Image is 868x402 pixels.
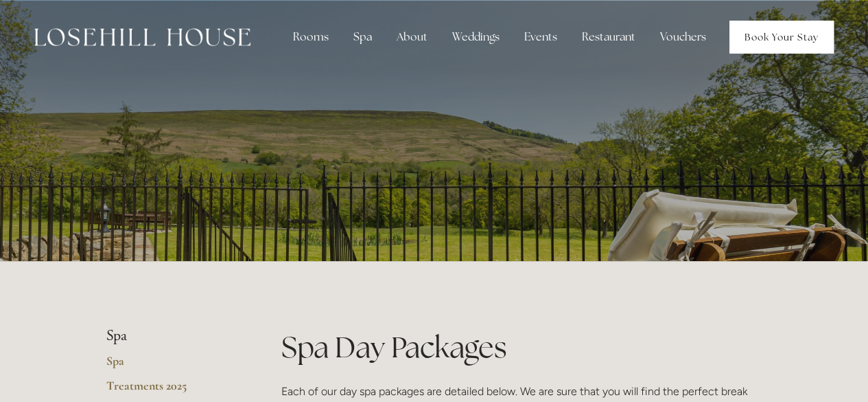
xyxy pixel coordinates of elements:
div: About [386,23,438,51]
div: Rooms [282,23,340,51]
a: Book Your Stay [729,21,834,54]
li: Spa [106,327,237,345]
div: Events [513,23,568,51]
img: Losehill House [34,28,250,46]
a: Spa [106,353,237,378]
div: Spa [342,23,383,51]
a: Vouchers [649,23,717,51]
div: Restaurant [571,23,646,51]
div: Weddings [441,23,511,51]
h1: Spa Day Packages [281,327,762,368]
